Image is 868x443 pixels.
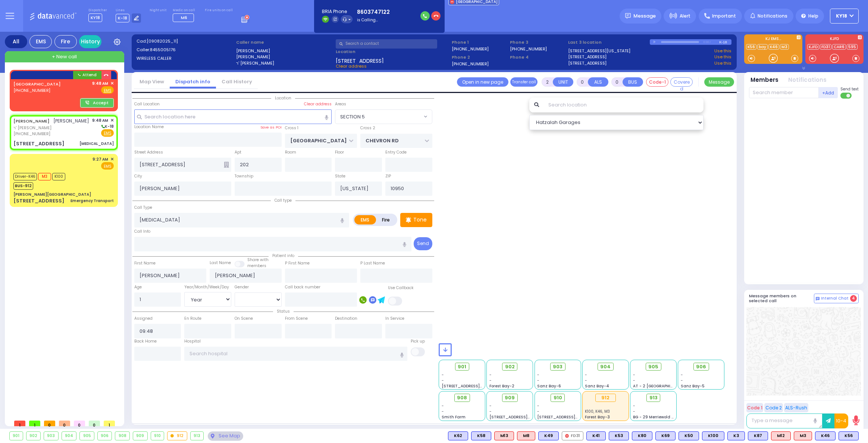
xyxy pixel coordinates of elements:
label: Dispatcher [88,8,107,13]
span: 913 [649,394,658,402]
div: BLS [679,431,699,440]
label: Location Name [134,124,164,130]
span: ✕ [110,80,114,87]
div: M12 [771,431,791,440]
label: Cad: [137,38,234,44]
div: Year/Month/Week/Day [184,284,231,290]
label: Room [285,149,296,155]
button: Internal Chat 4 [814,294,859,303]
a: Map View [134,78,170,85]
span: Phone 1 [452,39,507,46]
span: - [681,372,683,378]
label: Gender [235,284,249,290]
span: - [585,378,587,383]
span: Clear address [336,63,367,69]
span: SECTION 5 [335,109,432,124]
label: Entry Code [385,149,407,155]
div: K50 [679,431,699,440]
div: K-18 [719,39,731,45]
label: Cross 1 [285,125,298,131]
div: K46 [815,431,836,440]
span: ✕ [110,156,114,162]
span: 8603747122 [357,8,416,16]
span: Send text [840,86,859,92]
span: AT - 2 [GEOGRAPHIC_DATA] [633,383,688,389]
label: Destination [335,316,357,322]
span: [STREET_ADDRESS] [336,57,384,63]
div: M3 [794,431,812,440]
label: Pick up [411,338,425,344]
label: Call Location [134,101,160,107]
span: - [633,372,635,378]
span: 4 [850,295,857,302]
span: Phone 3 [510,39,565,46]
button: UNIT [553,77,573,87]
button: Code 1 [746,403,763,412]
label: From Scene [285,316,308,322]
div: 910 [151,432,164,440]
label: Township [235,173,253,179]
span: Call type [271,198,295,203]
div: Fire [54,35,77,48]
span: [STREET_ADDRESS][PERSON_NAME] [489,414,560,420]
button: Transfer call [510,77,538,87]
a: Use this [714,54,731,60]
button: Notifications [788,76,827,84]
div: BLS [655,431,676,440]
div: ALS [771,431,791,440]
span: - [489,403,492,409]
span: 8455005176 [150,47,176,53]
label: Lines [116,8,141,13]
div: 904 [62,432,76,440]
input: Search member [749,87,819,98]
div: All [5,35,27,48]
span: 908 [457,394,467,402]
div: K3 [727,431,745,440]
span: - [537,372,539,378]
button: Code 2 [764,403,783,412]
img: message.svg [625,13,631,19]
span: K100 [52,173,65,180]
span: 0 [44,421,55,426]
div: 901 [10,432,23,440]
a: M3 [780,44,789,50]
a: [STREET_ADDRESS] [568,54,607,60]
label: Night unit [150,8,166,13]
u: EMS [104,88,112,93]
button: Code-1 [646,77,668,87]
span: Sanz Bay-6 [537,383,561,389]
span: KY18 [836,13,847,19]
input: Search location [543,97,704,112]
div: 908 [115,432,129,440]
span: - [585,372,587,378]
div: BLS [727,431,745,440]
label: Fire units on call [205,8,233,13]
span: + New call [52,53,77,61]
label: Turn off text [840,92,852,99]
span: 1 [29,421,40,426]
button: Message [704,77,734,87]
input: Search hospital [184,347,407,361]
label: Use Callback [388,285,414,291]
span: Message [633,12,656,20]
span: Help [808,13,818,19]
a: History [79,35,101,48]
label: P Last Name [360,260,385,266]
span: - [489,378,492,383]
div: 912 [167,432,187,440]
span: K-18 [100,124,114,129]
span: 1 [14,421,25,426]
span: Important [712,13,736,19]
input: Search location here [134,109,332,124]
div: K62 [448,431,468,440]
label: Call Info [134,229,150,235]
div: BLS [815,431,836,440]
span: - [681,378,683,383]
a: [STREET_ADDRESS][US_STATE] [568,48,630,54]
span: - [537,409,539,414]
img: comment-alt.png [816,297,820,301]
small: Share with [247,257,269,263]
span: 9:48 AM [92,81,108,86]
u: EMS [104,130,112,136]
div: Emergency Transport [70,198,114,204]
